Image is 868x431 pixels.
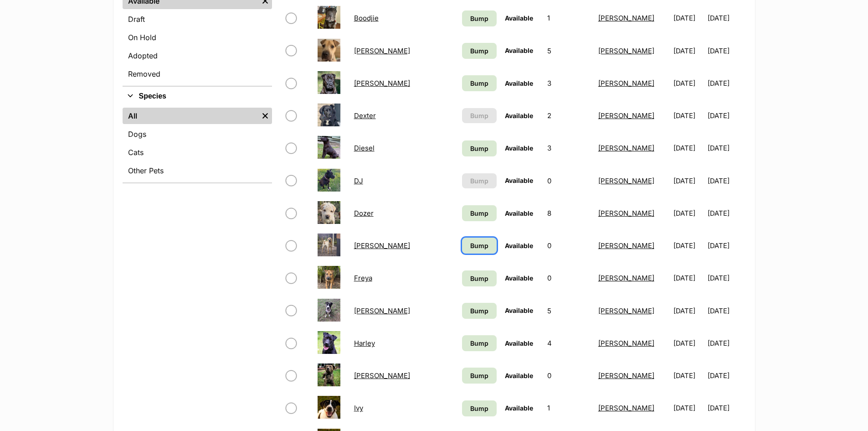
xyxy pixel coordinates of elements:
span: Bump [470,306,488,316]
a: Adopted [123,47,272,64]
div: Species [123,106,272,182]
span: Bump [470,404,488,413]
button: Bump [462,173,497,188]
button: Bump [462,108,497,123]
a: All [123,108,258,124]
td: 3 [544,132,593,164]
td: [DATE] [670,35,707,67]
a: Other Pets [123,162,272,179]
a: [PERSON_NAME] [598,339,654,348]
a: Bump [462,270,497,286]
a: [PERSON_NAME] [598,111,654,120]
a: Bump [462,205,497,221]
td: 5 [544,35,593,67]
a: Bump [462,238,497,254]
a: Remove filter [258,108,272,124]
td: [DATE] [708,100,745,131]
span: Bump [470,338,488,348]
a: [PERSON_NAME] [598,371,654,380]
a: [PERSON_NAME] [598,274,654,282]
a: [PERSON_NAME] [354,371,410,380]
td: 4 [544,327,593,359]
td: [DATE] [708,327,745,359]
a: [PERSON_NAME] [598,306,654,315]
td: [DATE] [708,230,745,261]
a: Bump [462,10,497,26]
a: Bump [462,368,497,384]
td: [DATE] [670,2,707,34]
a: Diesel [354,144,375,152]
a: Dozer [354,209,374,218]
td: 2 [544,100,593,131]
span: Bump [470,208,488,218]
a: [PERSON_NAME] [354,306,410,315]
span: Available [505,404,533,412]
a: [PERSON_NAME] [598,47,654,55]
td: [DATE] [670,197,707,229]
a: Bump [462,335,497,351]
span: Available [505,14,533,22]
span: Available [505,242,533,249]
a: Dogs [123,126,272,142]
td: [DATE] [708,197,745,229]
td: [DATE] [670,100,707,131]
span: Bump [470,144,488,153]
td: [DATE] [708,360,745,391]
a: Harley [354,339,375,348]
td: [DATE] [670,230,707,261]
span: Available [505,339,533,347]
span: Available [505,47,533,54]
td: [DATE] [708,262,745,294]
span: Bump [470,176,488,186]
span: Bump [470,46,488,56]
a: [PERSON_NAME] [598,241,654,250]
td: [DATE] [670,327,707,359]
a: [PERSON_NAME] [598,144,654,152]
td: 0 [544,360,593,391]
span: Bump [470,274,488,283]
span: Available [505,79,533,87]
a: Freya [354,274,372,282]
td: [DATE] [670,68,707,99]
td: [DATE] [708,392,745,424]
a: Draft [123,11,272,27]
a: Bump [462,43,497,59]
td: 0 [544,230,593,261]
td: [DATE] [708,2,745,34]
a: [PERSON_NAME] [598,14,654,22]
span: Available [505,144,533,152]
a: [PERSON_NAME] [598,177,654,185]
a: [PERSON_NAME] [354,47,410,55]
a: Bump [462,75,497,91]
td: [DATE] [670,392,707,424]
a: Removed [123,66,272,82]
a: Boodjie [354,14,379,22]
a: Bump [462,140,497,156]
td: [DATE] [670,295,707,327]
td: [DATE] [708,35,745,67]
td: [DATE] [670,165,707,197]
span: Available [505,177,533,184]
a: [PERSON_NAME] [598,79,654,88]
td: 0 [544,165,593,197]
a: [PERSON_NAME] [598,404,654,412]
td: 0 [544,262,593,294]
td: 1 [544,2,593,34]
span: Bump [470,14,488,23]
a: On Hold [123,29,272,46]
td: [DATE] [670,360,707,391]
td: 8 [544,197,593,229]
td: [DATE] [708,132,745,164]
td: [DATE] [708,165,745,197]
td: [DATE] [670,262,707,294]
td: 3 [544,68,593,99]
a: [PERSON_NAME] [598,209,654,218]
td: 5 [544,295,593,327]
span: Bump [470,241,488,250]
span: Available [505,112,533,119]
a: Bump [462,303,497,319]
a: DJ [354,177,363,185]
span: Available [505,306,533,314]
a: [PERSON_NAME] [354,79,410,88]
td: 1 [544,392,593,424]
